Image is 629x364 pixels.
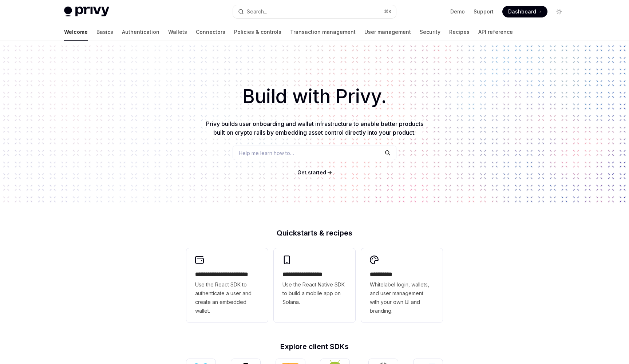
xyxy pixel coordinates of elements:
a: Wallets [168,23,187,41]
img: light logo [64,7,109,17]
a: User management [364,23,411,41]
a: API reference [478,23,513,41]
a: Connectors [196,23,225,41]
span: Dashboard [508,8,536,15]
span: Use the React Native SDK to build a mobile app on Solana. [282,280,347,306]
span: Get started [297,169,326,175]
span: Whitelabel login, wallets, and user management with your own UI and branding. [370,280,434,315]
span: Help me learn how to… [239,149,294,157]
a: Security [420,23,440,41]
span: Privy builds user onboarding and wallet infrastructure to enable better products built on crypto ... [206,120,423,136]
span: Use the React SDK to authenticate a user and create an embedded wallet. [195,280,259,315]
h1: Build with Privy. [12,82,617,111]
a: **** **** **** ***Use the React Native SDK to build a mobile app on Solana. [274,248,355,323]
a: Welcome [64,23,88,41]
a: Dashboard [502,6,547,17]
a: Get started [297,169,326,176]
a: Recipes [449,23,470,41]
a: Authentication [122,23,159,41]
button: Toggle dark mode [553,6,565,17]
a: Support [474,8,494,15]
a: Basics [96,23,113,41]
a: **** *****Whitelabel login, wallets, and user management with your own UI and branding. [361,248,443,323]
h2: Explore client SDKs [186,343,443,350]
h2: Quickstarts & recipes [186,229,443,237]
div: Search... [247,7,267,16]
a: Transaction management [290,23,356,41]
span: ⌘ K [384,9,392,15]
a: Policies & controls [234,23,281,41]
button: Search...⌘K [233,5,396,18]
a: Demo [450,8,465,15]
